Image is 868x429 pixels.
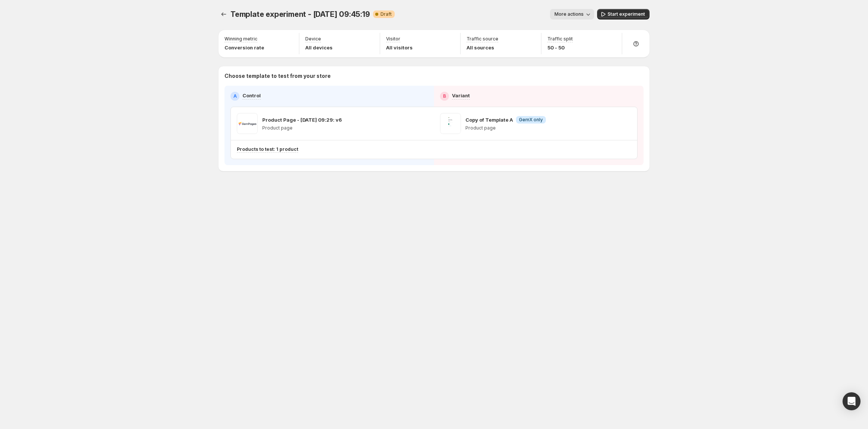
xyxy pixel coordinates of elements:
[547,44,573,51] p: 50 - 50
[386,36,400,42] p: Visitor
[224,44,264,51] p: Conversion rate
[443,93,446,99] h2: B
[230,10,370,19] span: Template experiment - [DATE] 09:45:19
[224,36,257,42] p: Winning metric
[547,36,573,42] p: Traffic split
[305,36,321,42] p: Device
[224,72,644,80] p: Choose template to test from your store
[597,9,650,19] button: Start experiment
[465,125,546,131] p: Product page
[440,113,461,134] img: Copy of Template A
[233,93,237,99] h2: A
[467,36,498,42] p: Traffic source
[218,9,229,19] button: Experiments
[380,11,392,17] span: Draft
[386,44,413,51] p: All visitors
[554,11,584,17] span: More actions
[550,9,594,19] button: More actions
[452,92,470,99] p: Variant
[242,92,261,99] p: Control
[262,125,342,131] p: Product page
[305,44,333,51] p: All devices
[237,146,298,152] p: Products to test: 1 product
[262,116,342,124] p: Product Page - [DATE] 09:29: v6
[237,113,258,134] img: Product Page - Jul 30, 09:29: v6
[467,44,498,51] p: All sources
[519,117,543,123] span: GemX only
[465,116,513,124] p: Copy of Template A
[608,11,645,17] span: Start experiment
[843,392,861,410] div: Open Intercom Messenger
